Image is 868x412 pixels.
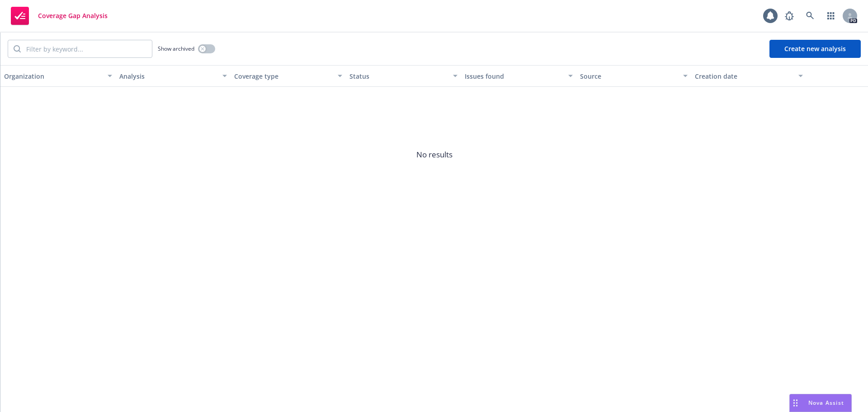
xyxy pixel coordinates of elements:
[4,71,102,81] div: Organization
[346,65,461,87] button: Status
[461,65,576,87] button: Issues found
[116,65,231,87] button: Analysis
[14,45,21,52] svg: Search
[0,87,868,223] span: No results
[0,65,116,87] button: Organization
[234,71,332,81] div: Coverage type
[576,65,692,87] button: Source
[158,45,194,52] span: Show archived
[695,71,793,81] div: Creation date
[21,40,152,57] input: Filter by keyword...
[789,394,852,412] button: Nova Assist
[580,71,678,81] div: Source
[38,12,108,19] span: Coverage Gap Analysis
[790,394,801,412] div: Drag to move
[801,7,819,25] a: Search
[231,65,346,87] button: Coverage type
[822,7,840,25] a: Switch app
[7,3,111,28] a: Coverage Gap Analysis
[349,71,448,81] div: Status
[691,65,807,87] button: Creation date
[119,71,217,81] div: Analysis
[769,40,861,58] button: Create new analysis
[808,399,844,407] span: Nova Assist
[780,7,798,25] a: Report a Bug
[465,71,563,81] div: Issues found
